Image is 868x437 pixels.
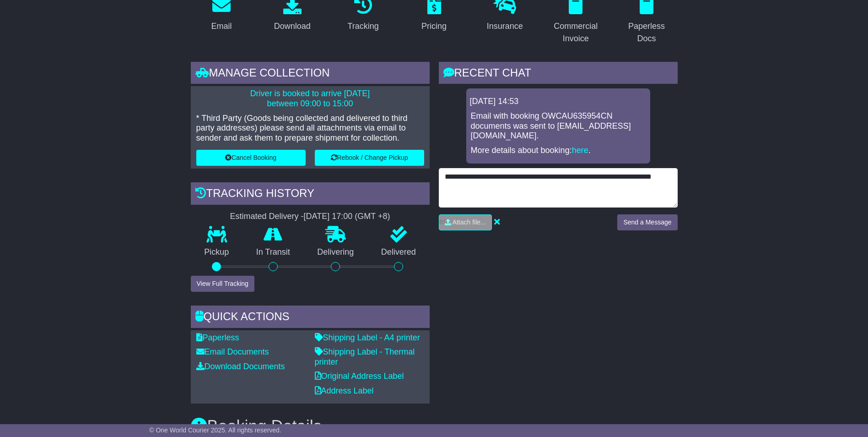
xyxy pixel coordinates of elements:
[315,371,404,381] a: Original Address Label
[551,20,601,45] div: Commercial Invoice
[622,20,672,45] div: Paperless Docs
[196,89,424,109] p: Driver is booked to arrive [DATE] between 09:00 to 15:00
[191,306,430,330] div: Quick Actions
[367,247,430,257] p: Delivered
[191,276,254,292] button: View Full Tracking
[191,62,430,87] div: Manage collection
[471,146,646,156] p: More details about booking: .
[347,20,378,33] div: Tracking
[304,247,368,257] p: Delivering
[196,333,239,342] a: Paperless
[191,417,678,436] h3: Booking Details
[315,333,420,342] a: Shipping Label - A4 printer
[487,20,523,33] div: Insurance
[470,97,647,107] div: [DATE] 14:53
[617,214,677,230] button: Send a Message
[211,20,232,33] div: Email
[315,386,374,395] a: Address Label
[471,111,646,141] p: Email with booking OWCAU635954CN documents was sent to [EMAIL_ADDRESS][DOMAIN_NAME].
[439,62,678,87] div: RECENT CHAT
[196,150,306,166] button: Cancel Booking
[191,247,243,257] p: Pickup
[243,247,304,257] p: In Transit
[191,182,430,207] div: Tracking history
[274,20,311,33] div: Download
[196,347,269,356] a: Email Documents
[315,347,415,366] a: Shipping Label - Thermal printer
[196,114,424,143] p: * Third Party (Goods being collected and delivered to third party addresses) please send all atta...
[572,146,588,155] a: here
[421,20,447,33] div: Pricing
[149,426,281,434] span: © One World Courier 2025. All rights reserved.
[315,150,424,166] button: Rebook / Change Pickup
[191,212,430,222] div: Estimated Delivery -
[304,212,390,222] div: [DATE] 17:00 (GMT +8)
[196,362,285,371] a: Download Documents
